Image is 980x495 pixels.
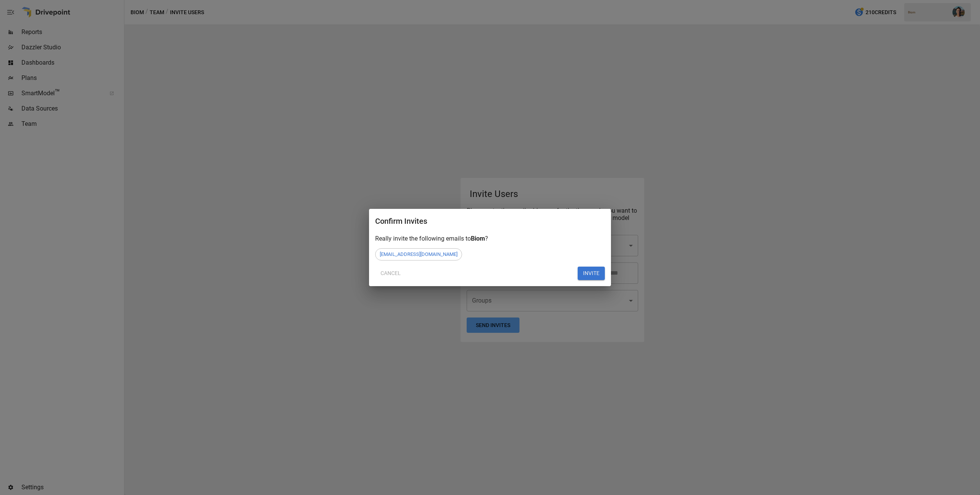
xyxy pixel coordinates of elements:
[375,215,605,235] h2: Confirm Invites
[471,235,485,242] span: Biom
[376,251,462,257] span: [EMAIL_ADDRESS][DOMAIN_NAME]
[375,267,406,280] button: Cancel
[375,235,605,242] div: Really invite the following emails to ?
[578,267,605,280] button: INVITE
